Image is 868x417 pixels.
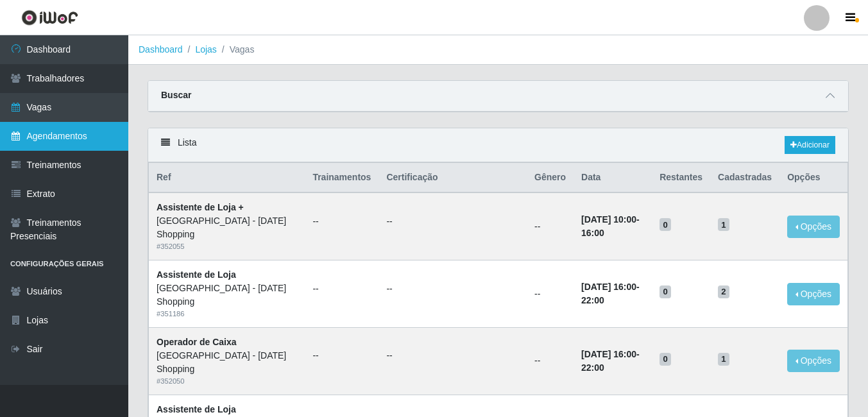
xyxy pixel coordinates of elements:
[581,214,636,225] time: [DATE] 10:00
[379,163,527,193] th: Certificação
[527,327,574,395] td: --
[386,349,519,362] ul: --
[128,35,868,65] nav: breadcrumb
[157,337,237,347] strong: Operador de Caixa
[785,136,835,154] a: Adicionar
[581,214,640,238] strong: -
[718,353,729,366] span: 1
[574,163,652,193] th: Data
[581,228,604,238] time: 16:00
[157,282,297,309] div: [GEOGRAPHIC_DATA] - [DATE] Shopping
[312,349,371,362] ul: --
[787,283,840,305] button: Opções
[527,260,574,328] td: --
[386,282,519,296] ul: --
[139,44,183,55] a: Dashboard
[149,163,305,193] th: Ref
[157,241,297,252] div: # 352055
[157,202,244,212] strong: Assistente de Loja +
[157,309,297,319] div: # 351186
[787,216,840,238] button: Opções
[787,350,840,372] button: Opções
[157,269,236,280] strong: Assistente de Loja
[581,295,604,305] time: 22:00
[710,163,779,193] th: Cadastradas
[652,163,710,193] th: Restantes
[660,218,671,231] span: 0
[21,10,78,26] img: CoreUI Logo
[195,44,216,55] a: Lojas
[161,90,191,100] strong: Buscar
[217,43,255,56] li: Vagas
[581,362,604,373] time: 22:00
[581,282,636,292] time: [DATE] 16:00
[157,349,297,376] div: [GEOGRAPHIC_DATA] - [DATE] Shopping
[581,349,640,373] strong: -
[718,285,729,298] span: 2
[527,163,574,193] th: Gênero
[312,282,371,296] ul: --
[718,218,729,231] span: 1
[157,376,297,387] div: # 352050
[581,349,636,359] time: [DATE] 16:00
[148,128,848,162] div: Lista
[312,215,371,228] ul: --
[779,163,847,193] th: Opções
[386,215,519,228] ul: --
[660,285,671,298] span: 0
[660,353,671,366] span: 0
[157,404,236,414] strong: Assistente de Loja
[305,163,379,193] th: Trainamentos
[527,192,574,260] td: --
[581,282,640,305] strong: -
[157,214,297,241] div: [GEOGRAPHIC_DATA] - [DATE] Shopping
